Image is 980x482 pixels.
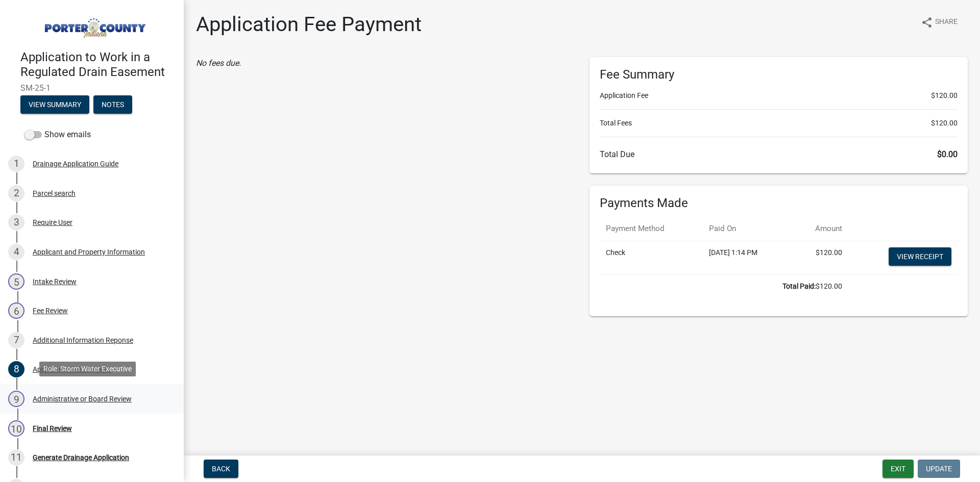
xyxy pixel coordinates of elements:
[33,395,132,402] div: Administrative or Board Review
[937,149,958,159] span: $0.00
[33,454,129,461] div: Generate Drainage Application
[931,90,958,101] span: $120.00
[196,12,422,37] h1: Application Fee Payment
[33,307,68,314] div: Fee Review
[600,67,958,82] h6: Fee Summary
[791,217,848,241] th: Amount
[93,102,132,110] wm-modal-confirm: Notes
[703,241,791,274] td: [DATE] 1:14 PM
[212,465,230,473] span: Back
[921,16,933,29] i: share
[8,185,24,201] div: 2
[8,361,24,377] div: 8
[20,83,163,93] span: SM-25-1
[20,102,89,110] wm-modal-confirm: Summary
[931,118,958,129] span: $120.00
[600,149,958,159] h6: Total Due
[8,214,24,231] div: 3
[8,302,24,319] div: 6
[33,160,118,167] div: Drainage Application Guide
[703,217,791,241] th: Paid On
[600,90,958,101] li: Application Fee
[889,247,951,266] a: View receipt
[913,12,966,32] button: shareShare
[196,58,241,68] i: No fees due.
[935,16,958,29] span: Share
[20,11,167,39] img: Porter County, Indiana
[33,337,133,344] div: Additional Information Reponse
[20,95,89,114] button: View Summary
[33,190,76,197] div: Parcel search
[20,50,176,80] h4: Application to Work in a Regulated Drain Easement
[8,391,24,407] div: 9
[204,460,238,478] button: Back
[600,118,958,129] li: Total Fees
[33,278,77,285] div: Intake Review
[600,241,703,274] td: Check
[39,362,136,376] div: Role: Storm Water Executive
[33,219,72,226] div: Require User
[8,420,24,437] div: 10
[926,465,952,473] span: Update
[600,217,703,241] th: Payment Method
[93,95,132,114] button: Notes
[8,449,24,466] div: 11
[33,248,145,256] div: Applicant and Property Information
[8,156,24,172] div: 1
[791,241,848,274] td: $120.00
[33,425,72,432] div: Final Review
[8,332,24,348] div: 7
[8,244,24,260] div: 4
[8,273,24,290] div: 5
[883,460,914,478] button: Exit
[33,366,111,373] div: Application Fee Payment
[600,196,958,211] h6: Payments Made
[918,460,960,478] button: Update
[600,274,848,298] td: $120.00
[782,282,816,290] b: Total Paid:
[24,129,91,141] label: Show emails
